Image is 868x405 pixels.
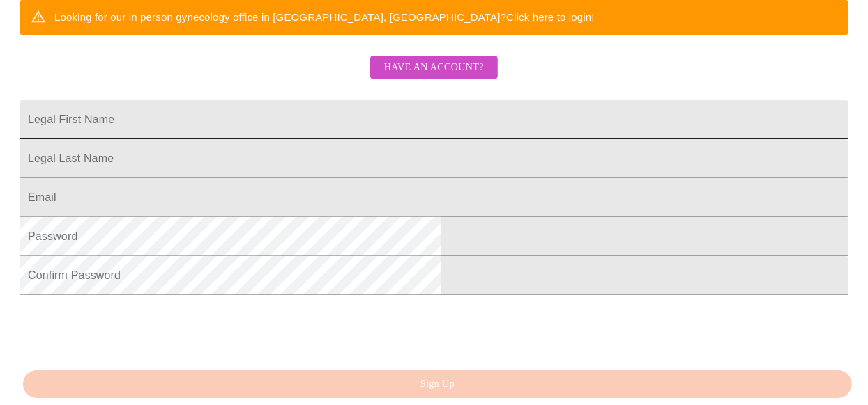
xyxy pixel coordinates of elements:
[54,4,595,30] div: Looking for our in person gynecology office in [GEOGRAPHIC_DATA], [GEOGRAPHIC_DATA]?
[370,56,498,80] button: Have an account?
[20,302,231,356] iframe: reCAPTCHA
[367,71,501,83] a: Have an account?
[384,59,484,77] span: Have an account?
[506,11,595,23] a: Click here to login!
